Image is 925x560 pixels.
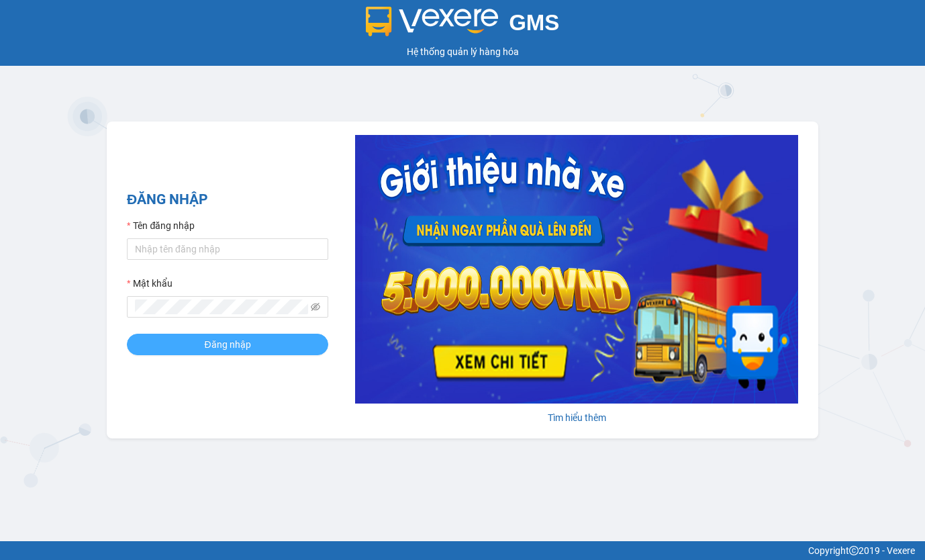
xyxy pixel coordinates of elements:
[127,218,195,233] label: Tên đăng nhập
[366,20,560,31] a: GMS
[135,299,308,314] input: Mật khẩu
[127,334,328,355] button: Đăng nhập
[311,302,320,312] span: eye-invisible
[127,238,328,260] input: Tên đăng nhập
[3,44,922,59] div: Hệ thống quản lý hàng hóa
[355,410,798,425] div: Tìm hiểu thêm
[10,543,915,558] div: Copyright 2019 - Vexere
[204,337,250,352] span: Đăng nhập
[127,276,173,291] label: Mật khẩu
[366,7,499,36] img: logo 2
[355,135,798,404] img: banner-0
[849,546,859,555] span: copyright
[127,189,328,211] h2: ĐĂNG NHẬP
[509,10,559,35] span: GMS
